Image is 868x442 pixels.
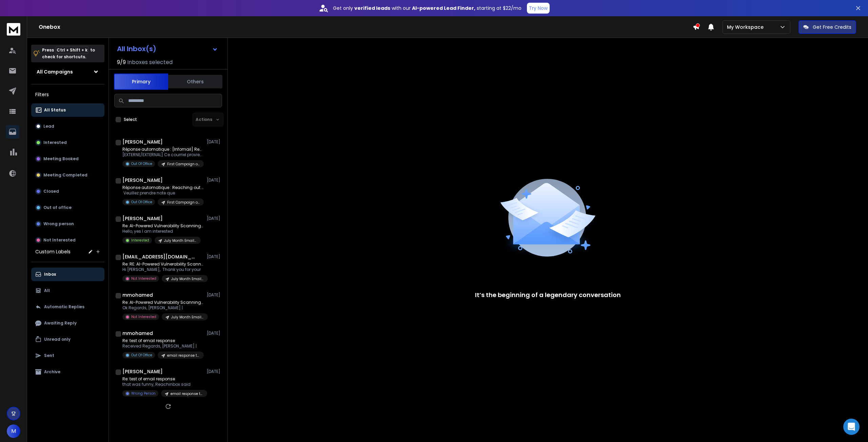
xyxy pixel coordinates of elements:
[122,147,204,152] p: Réponse automatique : [Infomail] Reaching out
[122,229,204,234] p: Hello, yes I am interested
[31,120,104,133] button: Lead
[44,107,66,113] p: All Status
[171,315,204,320] p: July Month Email Outreach
[813,24,851,30] p: Get Free Credits
[127,58,173,66] h3: Inboxes selected
[42,47,95,60] p: Press to check for shortcuts.
[727,24,766,30] p: My Workspace
[31,136,104,149] button: Interested
[31,90,104,99] h3: Filters
[131,353,152,358] p: Out Of Office
[333,5,521,12] p: Get only with our starting at $22/mo
[43,237,76,243] p: Not Interested
[207,216,222,221] p: [DATE]
[207,254,222,259] p: [DATE]
[122,139,163,145] h1: [PERSON_NAME]
[117,45,156,52] h1: All Inbox(s)
[122,215,163,222] h1: [PERSON_NAME]
[207,177,222,183] p: [DATE]
[124,117,137,122] label: Select
[122,292,153,298] h1: mmohamed
[31,349,104,362] button: Sent
[412,5,475,12] strong: AI-powered Lead Finder,
[35,248,71,255] h3: Custom Labels
[7,23,20,36] img: logo
[122,300,204,305] p: Re: AI-Powered Vulnerability Scanning That
[31,365,104,379] button: Archive
[122,338,204,343] p: Re: test of email response
[122,343,204,349] p: Received Regards, [PERSON_NAME] |
[164,238,197,243] p: July Month Email Outreach
[122,177,163,184] h1: [PERSON_NAME]
[122,267,204,272] p: Hi [PERSON_NAME], Thank you for your
[131,238,149,243] p: Interested
[56,46,88,54] span: Ctrl + Shift + k
[31,201,104,214] button: Out of office
[43,205,72,210] p: Out of office
[122,223,204,229] p: Re: AI-Powered Vulnerability Scanning That
[44,320,77,326] p: Awaiting Reply
[122,305,204,311] p: Ok Regards, [PERSON_NAME] |
[171,276,204,281] p: July Month Email Outreach
[475,290,621,300] p: It’s the beginning of a legendary conversation
[39,23,693,31] h1: Onebox
[122,261,204,267] p: Re: RE: AI-Powered Vulnerability Scanning
[31,268,104,281] button: Inbox
[167,162,200,167] p: First Campaign of 2900 Leads most CTOs and CEOs
[43,140,67,145] p: Interested
[31,65,104,79] button: All Campaigns
[112,42,223,56] button: All Inbox(s)
[122,368,163,375] h1: [PERSON_NAME]
[114,73,168,90] button: Primary
[31,217,104,231] button: Wrong person
[43,189,59,194] p: Closed
[31,300,104,314] button: Automatic Replies
[122,376,204,382] p: Re: test of email response
[31,316,104,330] button: Awaiting Reply
[37,68,73,75] h1: All Campaigns
[31,185,104,198] button: Closed
[122,190,204,196] p: Veuillez prendre note que
[31,168,104,182] button: Meeting Completed
[44,272,56,277] p: Inbox
[31,333,104,346] button: Unread only
[44,369,60,375] p: Archive
[131,391,156,396] p: Wrong Person
[122,152,204,157] p: [EXTERNE/EXTERNAL] Ce courriel provient de
[131,161,152,166] p: Out Of Office
[44,337,71,342] p: Unread only
[43,156,79,162] p: Meeting Booked
[131,276,156,281] p: Not Interested
[207,369,222,374] p: [DATE]
[7,424,20,438] button: M
[843,419,860,435] div: Open Intercom Messenger
[131,314,156,319] p: Not Interested
[207,139,222,145] p: [DATE]
[31,103,104,117] button: All Status
[122,382,204,387] p: that was funny, Reachinbox said
[167,200,200,205] p: First Campaign of 2900 Leads most CTOs and CEOs
[44,353,54,358] p: Sent
[117,58,126,66] span: 9 / 9
[44,304,84,310] p: Automatic Replies
[167,353,200,358] p: email response test
[798,20,856,34] button: Get Free Credits
[31,152,104,166] button: Meeting Booked
[131,199,152,205] p: Out Of Office
[44,288,50,293] p: All
[122,330,153,337] h1: mmohamed
[529,5,548,12] p: Try Now
[207,292,222,298] p: [DATE]
[43,221,74,227] p: Wrong person
[31,284,104,297] button: All
[354,5,390,12] strong: verified leads
[527,3,550,14] button: Try Now
[43,172,87,178] p: Meeting Completed
[122,185,204,190] p: Réponse automatique : Reaching out personally
[31,233,104,247] button: Not Interested
[207,331,222,336] p: [DATE]
[43,124,54,129] p: Lead
[168,74,222,89] button: Others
